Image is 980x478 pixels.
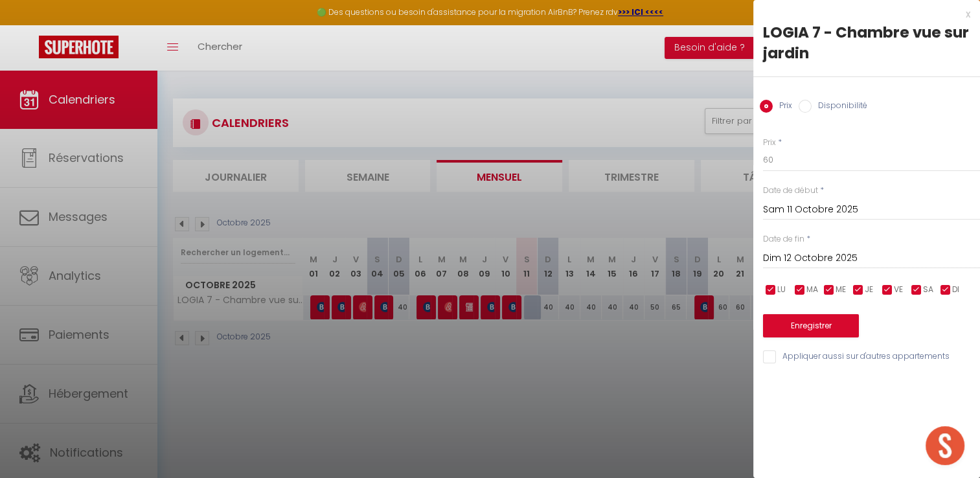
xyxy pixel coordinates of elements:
[773,100,792,114] label: Prix
[836,284,846,296] span: ME
[926,426,964,465] div: Ouvrir le chat
[763,314,859,337] button: Enregistrer
[894,284,903,296] span: VE
[753,6,970,22] div: x
[763,22,970,63] div: LOGIA 7 - Chambre vue sur jardin
[806,284,818,296] span: MA
[923,284,933,296] span: SA
[763,137,776,149] label: Prix
[952,284,959,296] span: DI
[763,185,818,197] label: Date de début
[812,100,867,114] label: Disponibilité
[763,233,804,245] label: Date de fin
[865,284,873,296] span: JE
[777,284,786,296] span: LU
